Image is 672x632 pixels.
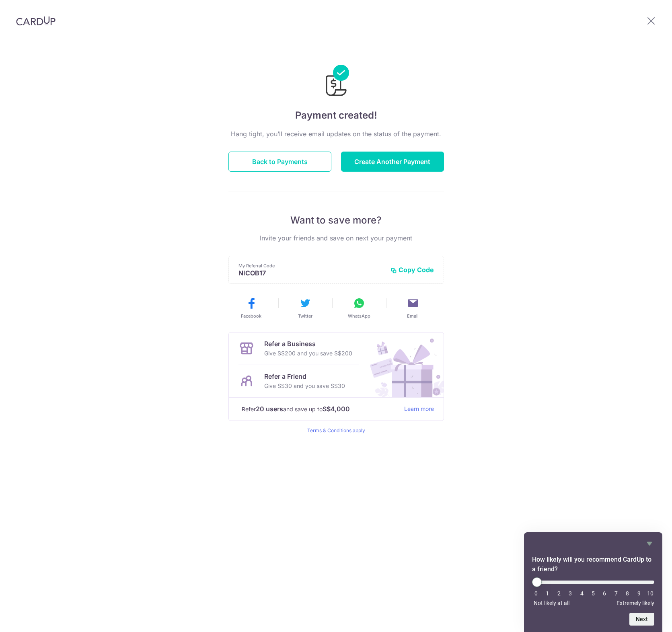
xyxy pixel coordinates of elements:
li: 0 [532,590,540,597]
img: Refer [362,332,444,397]
button: Facebook [228,297,275,319]
p: My Referral Code [238,263,384,269]
span: Facebook [241,313,261,319]
p: Want to save more? [228,214,444,227]
li: 5 [589,590,597,597]
button: Hide survey [645,539,654,548]
p: NICOB17 [238,269,384,277]
li: 6 [600,590,608,597]
p: Refer a Business [264,339,352,349]
a: Learn more [404,404,434,414]
h4: Payment created! [228,108,444,123]
div: How likely will you recommend CardUp to a friend? Select an option from 0 to 10, with 0 being Not... [532,539,654,626]
button: Back to Payments [228,152,331,172]
li: 1 [543,590,551,597]
button: Twitter [282,297,329,319]
button: Email [389,297,437,319]
span: Not likely at all [534,600,569,606]
button: Next question [629,613,654,626]
p: Refer a Friend [264,371,345,381]
div: How likely will you recommend CardUp to a friend? Select an option from 0 to 10, with 0 being Not... [532,577,654,606]
li: 8 [623,590,631,597]
img: CardUp [16,16,55,26]
button: Copy Code [390,266,434,274]
strong: 20 users [256,404,283,414]
span: Twitter [298,313,312,319]
p: Invite your friends and save on next your payment [228,233,444,243]
button: Create Another Payment [341,152,444,172]
li: 9 [635,590,643,597]
h2: How likely will you recommend CardUp to a friend? Select an option from 0 to 10, with 0 being Not... [532,555,654,574]
p: Refer and save up to [242,404,398,414]
a: Terms & Conditions apply [307,427,365,433]
p: Give S$30 and you save S$30 [264,381,345,391]
button: WhatsApp [335,297,383,319]
span: Extremely likely [617,600,654,606]
span: Email [407,313,419,319]
li: 7 [612,590,620,597]
li: 4 [578,590,586,597]
p: Give S$200 and you save S$200 [264,349,352,358]
strong: S$4,000 [323,404,350,414]
p: Hang tight, you’ll receive email updates on the status of the payment. [228,129,444,139]
li: 10 [646,590,654,597]
span: WhatsApp [348,313,370,319]
li: 2 [555,590,563,597]
img: Payments [323,65,349,98]
li: 3 [566,590,574,597]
